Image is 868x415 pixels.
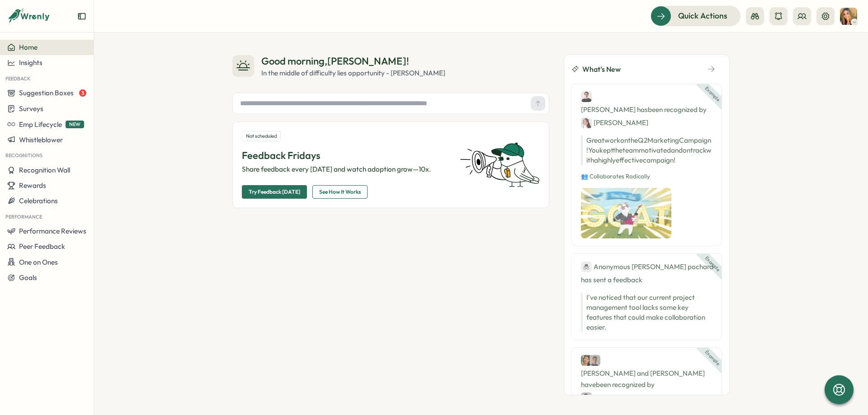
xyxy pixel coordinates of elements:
[581,91,712,128] div: [PERSON_NAME] has been recognized by
[242,185,307,199] button: Try Feedback [DATE]
[581,135,712,165] p: Great work on the Q2 Marketing Campaign! You kept the team motivated and on track with a highly e...
[581,392,648,403] div: [PERSON_NAME]
[582,64,621,75] span: What's New
[19,104,43,113] span: Surveys
[66,121,84,128] span: NEW
[19,58,42,67] span: Insights
[19,258,58,266] span: One on Ones
[319,186,361,198] span: See How It Works
[19,166,70,174] span: Recognition Wall
[19,227,86,235] span: Performance Reviews
[651,6,741,26] button: Quick Actions
[19,43,38,51] span: Home
[581,355,712,403] div: [PERSON_NAME] and [PERSON_NAME] have been recognized by
[19,120,62,129] span: Emp Lifecycle
[77,12,86,21] button: Expand sidebar
[19,196,58,205] span: Celebrations
[19,89,74,97] span: Suggestion Boxes
[581,261,713,272] div: Anonymous [PERSON_NAME] pochard
[581,91,592,102] img: Ben
[79,89,86,97] span: 3
[261,68,445,78] div: In the middle of difficulty lies opportunity - [PERSON_NAME]
[590,355,600,366] img: Jack
[261,54,445,68] div: Good morning , [PERSON_NAME] !
[581,261,712,285] div: has sent a feedback
[242,149,449,163] p: Feedback Fridays
[581,173,712,181] p: 👥 Collaborates Radically
[581,117,592,128] img: Jane
[242,164,449,174] p: Share feedback every [DATE] and watch adoption grow—10x.
[312,185,368,199] button: See How It Works
[19,181,46,190] span: Rewards
[586,293,712,332] p: I've noticed that our current project management tool lacks some key features that could make col...
[581,188,671,238] img: Recognition Image
[19,135,63,144] span: Whistleblower
[678,10,727,22] span: Quick Actions
[581,117,648,128] div: [PERSON_NAME]
[249,186,300,198] span: Try Feedback [DATE]
[19,242,65,251] span: Peer Feedback
[840,8,857,25] img: Tarin O'Neill
[242,131,281,141] div: Not scheduled
[581,392,592,403] img: Carlos
[581,355,592,366] img: Cassie
[19,273,37,282] span: Goals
